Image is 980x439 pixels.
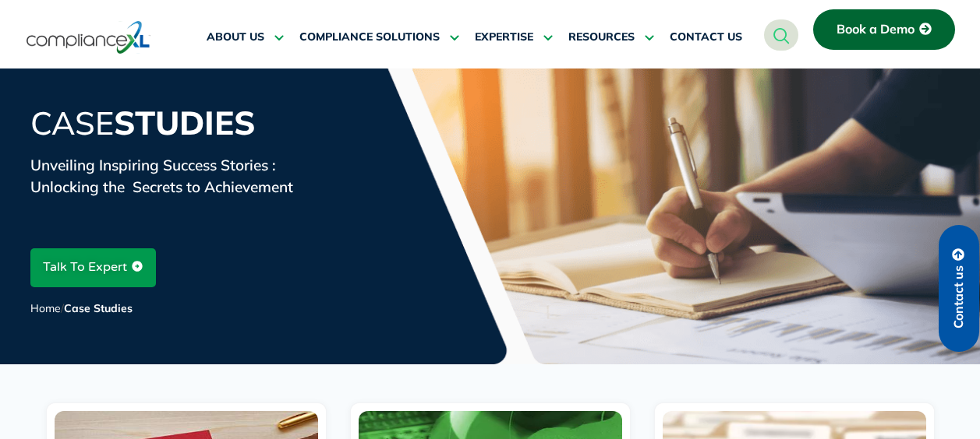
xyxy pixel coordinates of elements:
[475,19,553,56] a: EXPERTISE
[30,104,950,142] h1: Case
[568,30,635,44] span: RESOURCES
[764,19,798,51] a: navsearch-button
[114,102,256,143] strong: STUDIES
[837,23,915,37] span: Book a Demo
[64,301,133,315] span: Case Studies
[670,30,742,44] span: CONTACT US
[30,301,133,315] span: /
[30,248,156,287] a: Talk To Expert
[568,19,654,56] a: RESOURCES
[43,252,127,283] span: Talk To Expert
[27,19,150,55] img: logo-one.svg
[813,9,955,50] a: Book a Demo
[207,30,264,44] span: ABOUT US
[475,30,533,44] span: EXPERTISE
[207,19,284,56] a: ABOUT US
[299,19,459,56] a: COMPLIANCE SOLUTIONS
[939,225,979,352] a: Contact us
[30,301,61,315] a: Home
[670,19,742,56] a: CONTACT US
[299,30,440,44] span: COMPLIANCE SOLUTIONS
[952,265,966,328] span: Contact us
[30,154,950,198] div: Unveiling Inspiring Success Stories : Unlocking the Secrets to Achievement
